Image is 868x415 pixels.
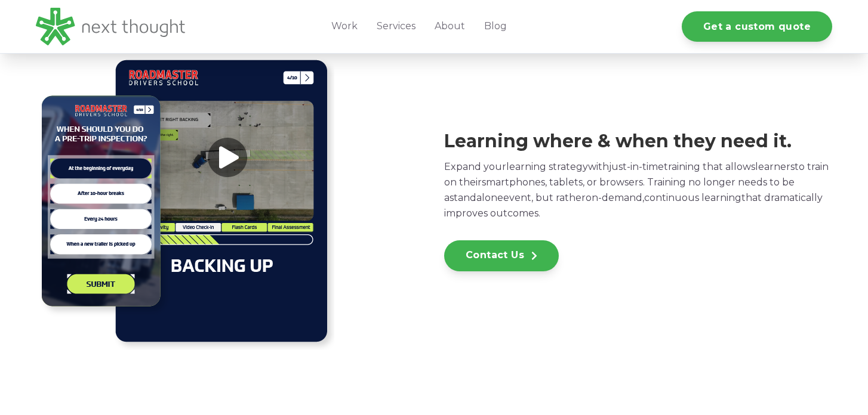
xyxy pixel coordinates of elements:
[755,161,795,172] span: learners
[682,11,832,42] a: Get a custom quote
[450,192,503,203] span: standalone
[36,8,185,45] img: LG - NextThought Logo
[586,192,642,203] span: on-demand
[444,159,832,221] p: Expand your with training that allows to train on their , tablets, or browsers. Training no longe...
[644,192,741,203] span: continuous learning
[444,240,559,271] a: Contact Us
[36,52,334,350] img: Road Masters
[506,161,588,172] span: learning strategy
[482,176,545,188] span: smartphones
[609,161,664,172] span: just-in-time
[444,131,832,152] h3: Learning where & when they need it.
